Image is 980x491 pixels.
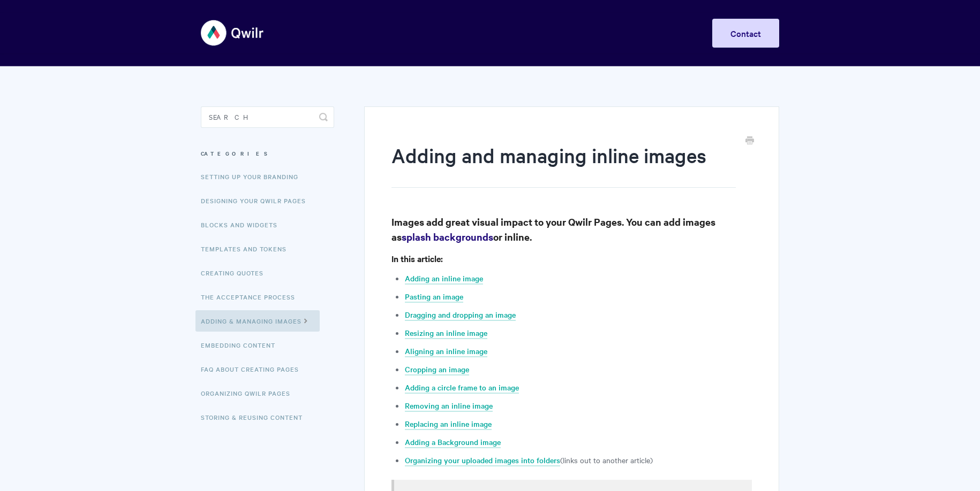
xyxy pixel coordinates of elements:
a: splash backgrounds [402,230,493,243]
a: Adding & Managing Images [195,310,320,332]
a: Blocks and Widgets [201,214,285,235]
a: Dragging and dropping an image [405,309,516,321]
a: Replacing an inline image [405,418,492,430]
h3: Categories [201,144,334,163]
a: Organizing your uploaded images into folders [405,455,560,466]
a: Storing & Reusing Content [201,406,311,428]
a: Resizing an inline image [405,327,487,339]
strong: In this article: [391,252,443,264]
a: Pasting an image [405,291,463,303]
img: Qwilr Help Center [201,13,265,53]
a: Adding a Background image [405,436,501,448]
h3: Images add great visual impact to your Qwilr Pages. You can add images as or inline. [391,214,752,244]
a: Adding an inline image [405,273,483,285]
a: FAQ About Creating Pages [201,358,307,380]
a: Contact [712,19,779,48]
li: (links out to another article) [405,454,752,466]
h1: Adding and managing inline images [391,142,736,188]
a: Organizing Qwilr Pages [201,382,298,404]
a: Removing an inline image [405,400,493,412]
a: Adding a circle frame to an image [405,382,519,394]
a: Aligning an inline image [405,346,487,357]
a: Creating Quotes [201,262,272,283]
a: Cropping an image [405,364,469,375]
a: Print this Article [745,135,754,147]
a: Templates and Tokens [201,238,295,259]
a: Setting up your Branding [201,166,306,187]
a: Designing Your Qwilr Pages [201,190,314,211]
input: Search [201,106,334,128]
a: Embedding Content [201,334,283,356]
a: The Acceptance Process [201,286,303,308]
